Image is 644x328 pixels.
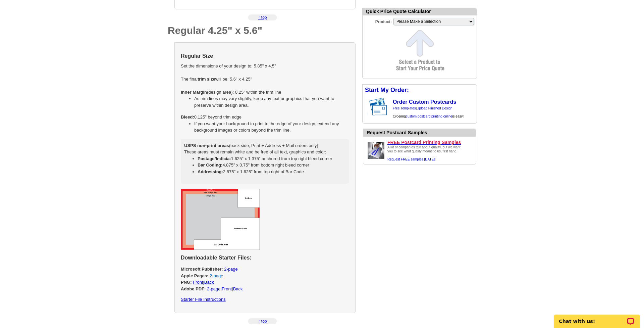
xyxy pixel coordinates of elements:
img: post card showing stamp and address area [368,96,392,118]
li: 1.625" x 1.375" anchored from top right bleed corner [198,155,346,162]
strong: USPS non-print areas [184,143,229,148]
a: 2-page [207,286,220,291]
strong: PNG: [181,280,192,285]
li: If you want your background to print to the edge of your design, extend any background images or ... [194,121,349,134]
div: (back side, Print + Address + Mail orders only) These areas must remain white and be free of all ... [181,139,349,184]
div: Request Postcard Samples [367,129,476,136]
a: Starter File Instructions [181,297,226,302]
div: Quick Price Quote Calculator [363,8,477,15]
h4: Regular Size [181,53,349,59]
a: Front [222,286,232,291]
a: FREE Postcard Printing Samples [387,139,473,145]
a: custom postcard printing online [406,114,452,118]
a: Order Custom Postcards [393,99,456,105]
strong: Bleed: [181,114,194,120]
strong: Bar Coding: [198,162,222,168]
li: 4.875" x 0.75" from bottom right bleed corner [198,162,346,169]
a: 2-page [210,273,223,278]
strong: Adobe PDF: [181,286,206,291]
img: Upload a design ready to be printed [366,140,386,160]
h1: Regular 4.25" x 5.6" [168,26,356,36]
img: background image for postcard [363,96,368,118]
a: Back [204,280,214,285]
a: Upload Finished Design [417,106,452,110]
p: | | | [181,266,349,292]
strong: Addressing: [198,169,223,174]
li: 2.875" x 1.625" from top right of Bar Code [198,169,346,175]
div: A lot of companies talk about quality, but we want you to see what quality means to us, first hand. [387,145,465,161]
a: ↑ top [258,319,267,324]
strong: trim size [198,77,215,82]
td: Set the dimensions of your design to: 5.85" x 4.5" The final will be: 5.6" x 4.25" (design area):... [180,48,350,184]
li: As trim lines may vary slightly, keep any text or graphics that you want to preserve within desig... [194,95,349,108]
a: Request FREE samples [DATE]! [387,157,436,161]
img: regular postcard starter files [181,189,260,250]
strong: Microsoft Publisher: [181,267,223,272]
strong: Apple Pages: [181,273,208,278]
label: Product: [363,17,393,25]
strong: Postage/Indicia: [198,156,231,161]
a: 2-page [224,267,237,272]
iframe: LiveChat chat widget [550,307,644,328]
span: | Ordering is easy! [393,106,464,118]
div: Start My Order: [363,85,477,96]
a: Front [193,280,203,285]
a: ↑ top [258,15,267,20]
a: Back [233,286,243,291]
a: Free Templates [393,106,416,110]
strong: Inner Margin [181,90,207,95]
strong: Downloadable Starter Files: [181,255,252,261]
